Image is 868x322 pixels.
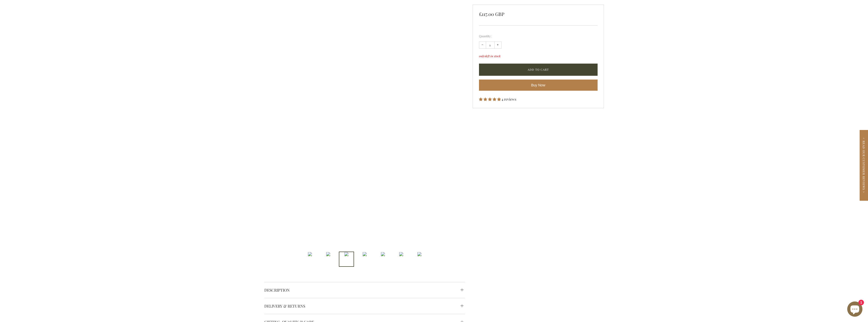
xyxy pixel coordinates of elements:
[363,252,367,256] img: Load image into Gallery viewer, black travel pillow inflatable
[308,252,312,256] img: Load image into Gallery viewer, luxury black travel pillow
[357,252,372,267] button: 4 of 7
[339,252,354,267] button: 3 of 7
[264,282,465,293] a: DESCRIPTION
[479,34,598,37] label: Quantity:
[479,54,598,58] p: only left in stock
[326,252,330,256] img: Load image into Gallery viewer, black inflatable travel pillow
[497,43,498,47] span: +
[846,301,864,318] inbox-online-store-chat: Shopify online store chat
[375,252,391,267] button: 5 of 7
[479,97,502,102] span: 4.75 stars
[264,298,465,309] a: DELIVERY & RETURNS
[302,252,318,267] button: 1 of 7
[264,287,290,293] h3: DESCRIPTION
[528,68,549,71] span: Add to cart
[479,11,504,17] span: £117.00 GBP
[394,252,409,267] button: 6 of 7
[264,303,305,309] h3: DELIVERY & RETURNS
[417,252,421,256] img: Load image into Gallery viewer, masters of mayfair gift box
[479,64,598,76] button: Add to cart
[485,54,486,58] span: 1
[381,252,385,256] img: Load image into Gallery viewer, cotton travel pillow
[860,130,868,201] div: Click to open Judge.me floating reviews tab
[486,41,495,48] input: quantity
[479,80,598,91] button: Buy Now
[482,43,483,47] span: −
[399,252,403,256] img: Load image into Gallery viewer, travel pillow gift
[321,252,336,267] button: 2 of 7
[344,252,348,256] img: Load image into Gallery viewer, black travel pillow gift set
[502,97,516,102] span: 4 reviews
[412,252,427,267] button: 7 of 7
